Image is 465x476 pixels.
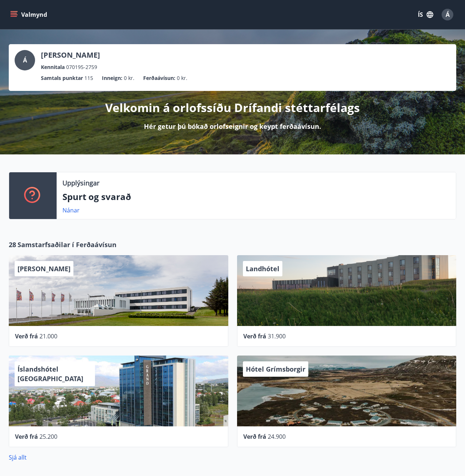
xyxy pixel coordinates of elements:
span: [PERSON_NAME] [18,264,70,273]
span: 31.900 [268,332,286,340]
a: Sjá allt [9,453,27,461]
span: Samstarfsaðilar í Ferðaávísun [18,240,117,249]
p: Velkomin á orlofssíðu Drífandi stéttarfélags [105,100,360,116]
p: Inneign : [102,74,122,82]
p: Samtals punktar [41,74,83,82]
span: Verð frá [243,332,266,340]
span: Landhótel [246,264,279,273]
span: Íslandshótel [GEOGRAPHIC_DATA] [18,365,83,383]
span: Verð frá [243,433,266,441]
button: Á [439,6,456,23]
p: Spurt og svarað [62,191,450,203]
span: 0 kr. [124,74,134,82]
span: 0 kr. [177,74,187,82]
span: Verð frá [15,332,38,340]
p: Upplýsingar [62,178,99,188]
p: Kennitala [41,63,65,71]
span: Á [23,56,27,64]
span: 25.200 [39,433,57,441]
span: 28 [9,240,16,249]
span: 070195-2759 [66,63,97,71]
p: Ferðaávísun : [143,74,175,82]
span: Hótel Grímsborgir [246,365,305,373]
span: Verð frá [15,433,38,441]
span: Á [446,11,450,19]
a: Nánar [62,206,80,214]
span: 115 [84,74,93,82]
button: ÍS [414,8,437,21]
p: Hér getur þú bókað orlofseignir og keypt ferðaávísun. [144,122,321,131]
button: menu [9,8,50,21]
span: 24.900 [268,433,286,441]
span: 21.000 [39,332,57,340]
p: [PERSON_NAME] [41,50,100,60]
